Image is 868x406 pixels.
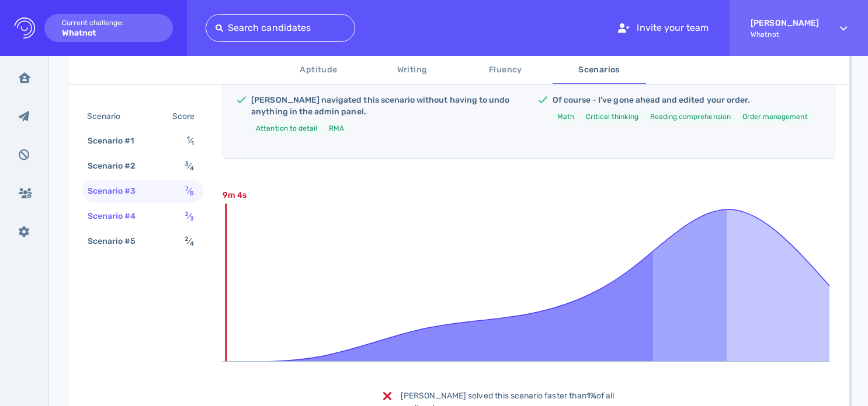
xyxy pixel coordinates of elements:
[85,183,150,199] div: Scenario #3
[223,190,246,200] text: 9m 4s
[251,123,322,135] li: Attention to detail
[170,108,202,125] div: Score
[185,185,189,192] sup: 7
[85,233,150,250] div: Scenario #5
[85,208,150,225] div: Scenario #4
[373,63,452,78] span: Writing
[751,18,819,28] strong: [PERSON_NAME]
[553,94,813,106] h5: Of course - I've gone ahead and edited your order.
[85,132,148,149] div: Scenario #1
[85,157,150,174] div: Scenario #2
[185,236,194,246] span: ⁄
[324,123,349,135] li: RMA
[466,63,546,78] span: Fluency
[553,111,579,123] li: Math
[645,111,735,123] li: Reading comprehension
[185,235,189,243] sup: 2
[751,30,819,38] span: Whatnot
[187,135,190,142] sup: 1
[185,210,189,218] sup: 3
[85,108,134,125] div: Scenario
[190,240,194,247] sub: 4
[586,391,596,401] b: 1%
[251,94,519,118] h5: [PERSON_NAME] navigated this scenario without having to undo anything in the admin panel.
[187,136,194,146] span: ⁄
[185,211,194,221] span: ⁄
[738,111,813,123] li: Order management
[581,111,643,123] li: Critical thinking
[190,164,194,172] sub: 4
[190,190,194,197] sub: 8
[279,63,359,78] span: Aptitude
[191,139,194,147] sub: 1
[185,186,194,196] span: ⁄
[560,63,639,78] span: Scenarios
[190,215,194,222] sub: 3
[185,161,194,171] span: ⁄
[185,160,189,167] sup: 3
